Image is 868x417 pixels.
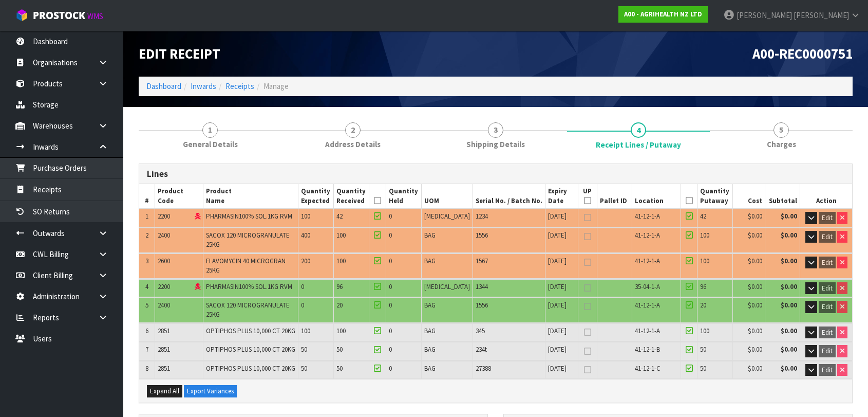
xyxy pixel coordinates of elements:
th: Quantity Held [386,184,421,209]
span: SACOX 120 MICROGRANULATE 25KG [206,231,290,249]
span: 50 [700,345,706,354]
span: 2 [145,231,148,240]
i: Dangerous Goods [195,213,200,220]
th: Quantity Received [334,184,369,209]
span: 100 [336,231,346,240]
span: Edit [822,232,833,241]
span: 200 [301,257,310,265]
span: [DATE] [548,327,567,335]
span: 2851 [158,327,170,335]
button: Edit [819,257,836,269]
span: BAG [424,231,436,240]
span: $0.00 [748,257,762,265]
span: Edit [822,284,833,293]
span: 42 [700,212,706,221]
th: UOM [421,184,473,209]
span: 20 [336,301,343,310]
span: Edit [822,366,833,374]
span: $0.00 [748,282,762,291]
span: 1 [145,212,148,221]
small: WMS [87,11,103,21]
span: 0 [389,345,392,354]
span: 400 [301,231,310,240]
span: 3 [145,257,148,265]
th: Action [800,184,852,209]
a: A00 - AGRIHEALTH NZ LTD [618,6,708,23]
a: Receipts [225,81,254,91]
strong: $0.00 [781,282,797,291]
h3: Lines [147,169,844,179]
span: 6 [145,327,148,335]
a: Dashboard [146,81,181,91]
span: PHARMASIN100% SOL.1KG RVM [206,282,292,291]
span: 2 [345,122,361,138]
span: Address Details [325,139,381,150]
span: 50 [700,364,706,373]
span: 0 [389,212,392,221]
img: cube-alt.png [15,9,28,22]
span: 2851 [158,364,170,373]
span: Edit [822,213,833,222]
span: $0.00 [748,327,762,335]
span: [DATE] [548,282,567,291]
span: Edit [822,302,833,311]
span: BAG [424,301,436,310]
span: Manage [263,81,289,91]
span: 5 [773,122,789,138]
span: SACOX 120 MICROGRANULATE 25KG [206,301,290,319]
span: 100 [301,327,310,335]
span: $0.00 [748,212,762,221]
span: 50 [301,345,307,354]
span: Edit Receipt [139,45,220,62]
strong: $0.00 [781,327,797,335]
span: 42 [336,212,343,221]
th: # [139,184,155,209]
span: 41-12-1-A [635,327,660,335]
span: 0 [389,282,392,291]
strong: $0.00 [781,257,797,265]
span: 0 [389,301,392,310]
span: 100 [336,257,346,265]
span: 1234 [476,212,488,221]
span: 345 [476,327,485,335]
button: Edit [819,282,836,295]
span: 2200 [158,282,170,291]
span: ProStock [33,9,85,22]
span: BAG [424,257,436,265]
span: 20 [700,301,706,310]
span: 100 [700,327,709,335]
span: 1556 [476,301,488,310]
span: 100 [301,212,310,221]
button: Edit [819,364,836,376]
span: 50 [336,364,343,373]
span: 2200 [158,212,170,221]
span: 1556 [476,231,488,240]
span: [DATE] [548,257,567,265]
th: Subtotal [765,184,800,209]
span: 41-12-1-A [635,212,660,221]
span: [MEDICAL_DATA] [424,282,470,291]
span: Edit [822,328,833,337]
th: Serial No. / Batch No. [473,184,545,209]
a: Inwards [191,81,216,91]
span: 41-12-1-A [635,301,660,310]
th: Product Name [203,184,298,209]
strong: $0.00 [781,301,797,310]
span: [PERSON_NAME] [737,10,792,20]
th: Cost [733,184,765,209]
span: 0 [389,364,392,373]
span: 4 [631,122,646,138]
button: Edit [819,212,836,224]
span: [DATE] [548,364,567,373]
th: UP [578,184,597,209]
span: 50 [301,364,307,373]
span: $0.00 [748,364,762,373]
th: Quantity Putaway [697,184,733,209]
span: A00-REC0000751 [752,45,853,62]
span: 2600 [158,257,170,265]
i: Dangerous Goods [195,284,200,291]
button: Edit [819,231,836,243]
span: Charges [767,139,796,150]
strong: $0.00 [781,212,797,221]
span: General Details [183,139,238,150]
